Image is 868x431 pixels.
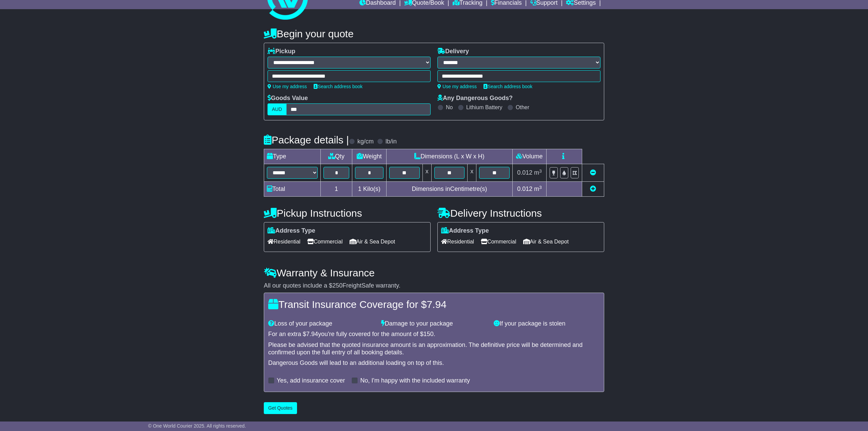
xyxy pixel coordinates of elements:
span: Air & Sea Depot [523,236,569,247]
span: © One World Courier 2025. All rights reserved. [148,423,246,429]
label: Lithium Battery [466,104,502,111]
td: x [468,164,476,182]
span: m [534,185,542,192]
span: Air & Sea Depot [350,236,395,247]
label: lb/in [386,138,397,145]
label: AUD [268,103,287,115]
td: Dimensions (L x W x H) [386,149,512,164]
div: Damage to your package [378,320,491,328]
h4: Pickup Instructions [264,208,431,219]
span: Commercial [481,236,516,247]
td: Qty [321,149,352,164]
div: Dangerous Goods will lead to an additional loading on top of this. [268,359,600,367]
label: No, I'm happy with the included warranty [360,377,470,385]
span: 150 [423,331,434,337]
div: Please be advised that the quoted insurance amount is an approximation. The definitive price will... [268,341,600,356]
button: Get Quotes [264,402,297,414]
td: Kilo(s) [352,182,387,197]
span: 1 [358,185,361,192]
div: If your package is stolen [490,320,603,328]
a: Search address book [484,84,532,89]
span: m [534,169,542,176]
td: Weight [352,149,387,164]
a: Use my address [268,84,307,89]
td: Type [264,149,321,164]
h4: Transit Insurance Coverage for $ [268,299,600,310]
a: Use my address [437,84,477,89]
h4: Package details | [264,134,349,145]
label: Delivery [437,48,469,55]
label: Pickup [268,48,295,55]
label: Any Dangerous Goods? [437,95,513,102]
label: Address Type [268,227,315,235]
span: 0.012 [517,169,532,176]
sup: 3 [539,185,542,190]
a: Search address book [314,84,362,89]
td: 1 [321,182,352,197]
span: Commercial [307,236,342,247]
a: Remove this item [590,169,596,176]
h4: Warranty & Insurance [264,267,604,278]
h4: Delivery Instructions [437,208,604,219]
a: Add new item [590,185,596,192]
label: Other [516,104,529,111]
div: Loss of your package [265,320,378,328]
label: kg/cm [357,138,374,145]
span: Residential [441,236,474,247]
span: 250 [332,282,342,289]
label: Goods Value [268,95,308,102]
span: 0.012 [517,185,532,192]
div: All our quotes include a $ FreightSafe warranty. [264,282,604,290]
span: Residential [268,236,300,247]
td: Total [264,182,321,197]
label: No [446,104,453,111]
h4: Begin your quote [264,28,604,39]
td: x [422,164,431,182]
label: Address Type [441,227,489,235]
span: 7.94 [306,331,318,337]
td: Dimensions in Centimetre(s) [386,182,512,197]
td: Volume [512,149,546,164]
div: For an extra $ you're fully covered for the amount of $ . [268,331,600,338]
span: 7.94 [427,299,446,310]
sup: 3 [539,169,542,174]
label: Yes, add insurance cover [277,377,345,385]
